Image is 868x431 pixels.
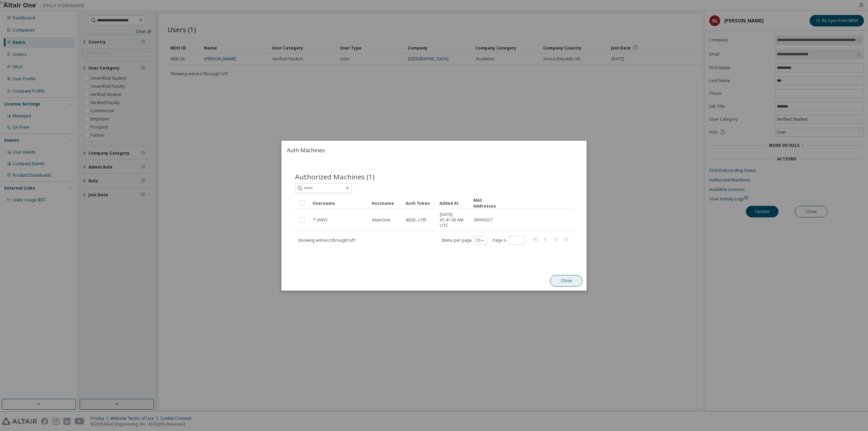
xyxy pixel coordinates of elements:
[313,217,327,223] span: * (ANY)
[473,197,502,209] div: MAC Addresses
[493,236,525,244] span: Page n.
[298,237,356,243] span: Showing entries 1 through 1 of 1
[406,217,427,223] span: 8026...c1f5
[406,198,434,209] div: Auth Token
[440,212,468,228] span: [DATE] 01:41:43 AM UTC
[313,198,366,209] div: Username
[550,275,583,287] button: Close
[372,217,390,223] span: AltairOne
[439,198,468,209] div: Added At
[372,198,400,209] div: Hostname
[474,217,493,223] span: ANYHOST
[281,141,587,160] h2: Auth Machines
[476,237,485,243] button: 10
[295,172,375,181] span: Authorized Machines (1)
[442,236,487,244] span: Items per page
